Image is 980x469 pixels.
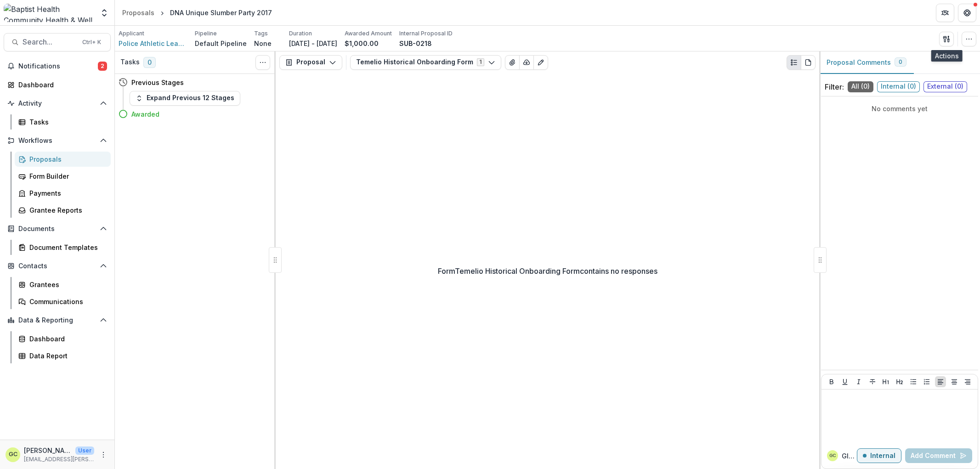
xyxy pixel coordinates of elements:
[119,6,276,19] nav: breadcrumb
[4,96,111,111] button: Open Activity
[935,376,946,387] button: Align Left
[24,446,72,455] p: [PERSON_NAME]
[29,188,103,198] div: Payments
[195,29,217,38] p: Pipeline
[98,62,107,71] span: 2
[350,55,501,70] button: Temelio Historical Onboarding Form1
[131,109,159,119] h4: Awarded
[75,446,94,455] p: User
[4,221,111,236] button: Open Documents
[15,114,111,130] a: Tasks
[29,243,103,252] div: Document Templates
[853,376,864,387] button: Italicize
[4,259,111,273] button: Open Contacts
[15,169,111,184] a: Form Builder
[4,313,111,328] button: Open Data & Reporting
[839,376,850,387] button: Underline
[825,104,974,113] p: No comments yet
[819,51,914,74] button: Proposal Comments
[170,8,272,17] div: DNA Unique Slumber Party 2017
[9,452,17,458] div: Glenwood Charles
[870,452,895,460] p: Internal
[825,81,844,92] p: Filter:
[15,294,111,309] a: Communications
[399,29,453,38] p: Internal Proposal ID
[877,81,920,92] span: Internal ( 0 )
[119,39,187,48] a: Police Athletic League Of Jacksonville Inc
[18,100,96,107] span: Activity
[122,8,154,17] div: Proposals
[842,451,857,461] p: Glenwood C
[787,55,801,70] button: Plaintext view
[936,4,954,22] button: Partners
[4,4,94,22] img: Baptist Health Community Health & Well Being logo
[24,455,94,463] p: [EMAIL_ADDRESS][PERSON_NAME][DOMAIN_NAME]
[4,77,111,92] a: Dashboard
[15,186,111,201] a: Payments
[4,59,111,73] button: Notifications2
[18,62,98,70] span: Notifications
[801,55,816,70] button: PDF view
[279,55,342,70] button: Proposal
[143,57,156,68] span: 0
[438,266,657,277] p: Form Temelio Historical Onboarding Form contains no responses
[195,39,247,48] p: Default Pipeline
[29,117,103,127] div: Tasks
[130,91,240,106] button: Expand Previous 12 Stages
[18,316,96,324] span: Data & Reporting
[826,376,837,387] button: Bold
[505,55,520,70] button: View Attached Files
[98,449,109,460] button: More
[15,152,111,167] a: Proposals
[899,59,902,65] span: 0
[15,331,111,346] a: Dashboard
[949,376,960,387] button: Align Center
[289,39,337,48] p: [DATE] - [DATE]
[29,297,103,306] div: Communications
[923,81,967,92] span: External ( 0 )
[120,58,140,66] h3: Tasks
[29,280,103,289] div: Grantees
[119,6,158,19] a: Proposals
[18,137,96,145] span: Workflows
[958,4,976,22] button: Get Help
[867,376,878,387] button: Strike
[4,133,111,148] button: Open Workflows
[254,39,272,48] p: None
[15,277,111,292] a: Grantees
[29,171,103,181] div: Form Builder
[829,453,836,458] div: Glenwood Charles
[857,448,901,463] button: Internal
[98,4,111,22] button: Open entity switcher
[345,39,379,48] p: $1,000.00
[894,376,905,387] button: Heading 2
[4,33,111,51] button: Search...
[131,78,184,87] h4: Previous Stages
[80,37,103,47] div: Ctrl + K
[18,80,103,90] div: Dashboard
[29,351,103,361] div: Data Report
[29,334,103,344] div: Dashboard
[908,376,919,387] button: Bullet List
[15,203,111,218] a: Grantee Reports
[289,29,312,38] p: Duration
[15,240,111,255] a: Document Templates
[905,448,972,463] button: Add Comment
[848,81,873,92] span: All ( 0 )
[29,154,103,164] div: Proposals
[962,376,973,387] button: Align Right
[255,55,270,70] button: Toggle View Cancelled Tasks
[880,376,891,387] button: Heading 1
[399,39,432,48] p: SUB-0218
[23,38,77,46] span: Search...
[345,29,392,38] p: Awarded Amount
[921,376,932,387] button: Ordered List
[29,205,103,215] div: Grantee Reports
[15,348,111,363] a: Data Report
[533,55,548,70] button: Edit as form
[119,29,144,38] p: Applicant
[18,225,96,233] span: Documents
[254,29,268,38] p: Tags
[18,262,96,270] span: Contacts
